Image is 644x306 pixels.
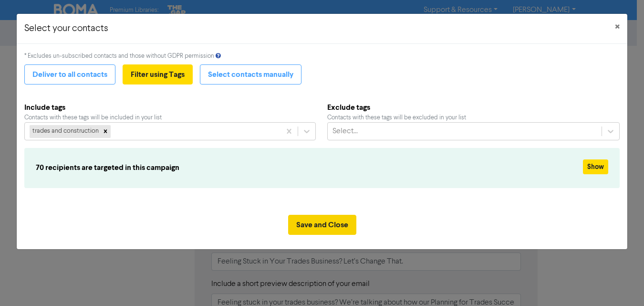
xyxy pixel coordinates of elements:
[118,53,221,60] span: and those without GDPR permission
[327,113,620,122] div: Contacts with these tags will be excluded in your list
[521,203,644,306] iframe: Chat Widget
[30,125,100,137] div: trades and construction
[24,52,620,61] div: * Excludes un-subscribed contacts
[200,64,301,84] button: Select contacts manually
[332,126,358,137] div: Select...
[24,113,316,122] div: Contacts with these tags will be included in your list
[327,102,620,113] b: Exclude tags
[615,20,620,34] span: ×
[24,102,316,113] b: Include tags
[607,14,627,41] button: Close
[288,215,356,235] button: Save and Close
[583,159,608,174] button: Show
[36,163,510,172] h6: 70 recipients are targeted in this campaign
[123,64,193,84] button: Filter using Tags
[24,64,115,84] button: Deliver to all contacts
